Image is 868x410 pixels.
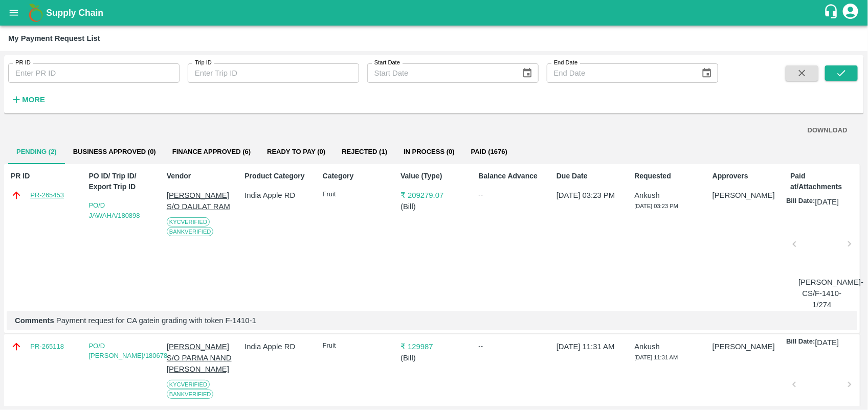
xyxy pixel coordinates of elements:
button: In Process (0) [395,140,463,164]
p: Value (Type) [400,171,468,181]
p: Bill Date: [786,337,815,348]
span: [DATE] 11:31 AM [635,354,678,360]
p: Requested [635,171,702,181]
p: [DATE] 03:23 PM [557,190,624,201]
p: Bill Date: [786,196,815,208]
p: Category [323,171,390,181]
p: [DATE] [815,196,839,208]
label: Start Date [374,59,400,67]
p: [DATE] [815,337,839,348]
label: PR ID [15,59,31,67]
p: Paid at/Attachments [790,171,857,192]
p: Fruit [323,190,390,199]
a: PO/D [PERSON_NAME]/180678 [88,342,167,360]
input: End Date [547,63,694,83]
a: PO/D JAWAHA/180898 [88,201,140,219]
p: ( Bill ) [400,201,468,212]
button: Ready To Pay (0) [259,140,333,164]
p: [DATE] 11:31 AM [557,341,624,352]
span: KYC Verified [167,380,210,389]
p: Payment request for CA gatein grading with token F-1410-1 [15,315,849,326]
span: [DATE] 03:23 PM [635,203,679,209]
span: Bank Verified [167,227,214,236]
input: Start Date [367,63,514,83]
img: logo [26,3,46,23]
input: Enter PR ID [8,63,180,83]
strong: More [22,96,45,104]
a: Supply Chain [46,6,824,20]
label: Trip ID [195,59,212,67]
div: customer-support [824,4,841,22]
p: PO ID/ Trip ID/ Export Trip ID [88,171,155,192]
button: Paid (1676) [463,140,516,164]
a: PR-265118 [30,341,64,352]
button: More [8,91,48,108]
p: Vendor [167,171,234,181]
div: -- [479,341,546,351]
p: [PERSON_NAME] [713,190,780,201]
p: ₹ 209279.07 [400,190,468,201]
p: Ankush [635,190,702,201]
button: Choose date [518,63,537,83]
p: Approvers [713,171,780,181]
p: [PERSON_NAME] [713,341,780,352]
p: Fruit [323,341,390,351]
p: [PERSON_NAME] S/O DAULAT RAM [167,190,234,213]
button: Choose date [697,63,717,83]
button: open drawer [2,1,26,25]
button: Pending (2) [8,140,65,164]
p: [PERSON_NAME] S/O PARMA NAND [PERSON_NAME] [167,341,234,375]
p: PR ID [11,171,78,181]
p: ( Bill ) [400,352,468,363]
button: Finance Approved (6) [164,140,259,164]
span: KYC Verified [167,217,210,226]
input: Enter Trip ID [188,63,359,83]
button: Rejected (1) [333,140,395,164]
span: Bank Verified [167,390,214,399]
button: DOWNLOAD [804,122,852,140]
p: Product Category [244,171,311,181]
b: Comments [15,316,54,325]
p: Ankush [635,341,702,352]
p: ₹ 129987 [400,341,468,352]
p: [PERSON_NAME]-CS/F-1410-1/274 [798,277,845,311]
p: Due Date [557,171,624,181]
label: End Date [554,59,577,67]
button: Business Approved (0) [65,140,164,164]
p: Balance Advance [479,171,546,181]
p: India Apple RD [244,190,311,201]
p: India Apple RD [244,341,311,352]
b: Supply Chain [46,8,103,18]
div: account of current user [841,2,860,24]
div: My Payment Request List [8,32,100,45]
div: -- [479,190,546,200]
a: PR-265453 [30,190,64,200]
